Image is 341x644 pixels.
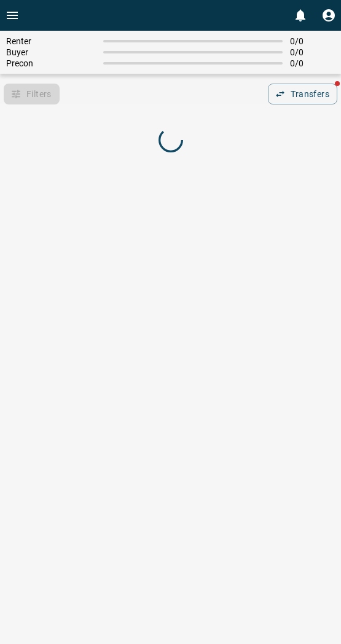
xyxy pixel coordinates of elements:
span: Renter [6,36,96,46]
button: Profile [316,3,341,28]
button: Transfers [268,84,337,104]
span: 0 / 0 [290,36,335,46]
span: Precon [6,58,96,68]
span: Buyer [6,47,96,57]
span: 0 / 0 [290,58,335,68]
span: 0 / 0 [290,47,335,57]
